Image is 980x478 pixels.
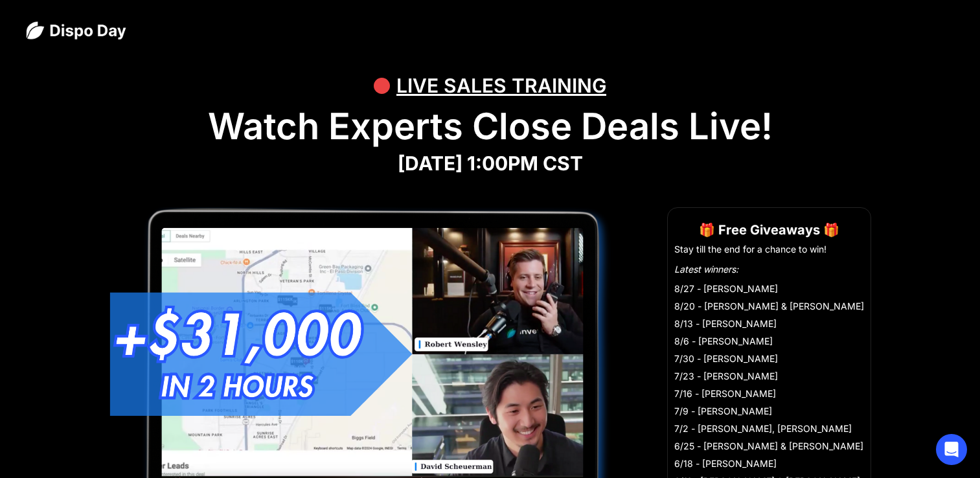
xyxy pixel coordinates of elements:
[674,243,864,256] li: Stay till the end for a chance to win!
[26,105,954,148] h1: Watch Experts Close Deals Live!
[699,222,839,238] strong: 🎁 Free Giveaways 🎁
[936,434,967,465] div: Open Intercom Messenger
[398,152,583,175] strong: [DATE] 1:00PM CST
[396,66,606,105] div: LIVE SALES TRAINING
[674,264,738,275] em: Latest winners:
